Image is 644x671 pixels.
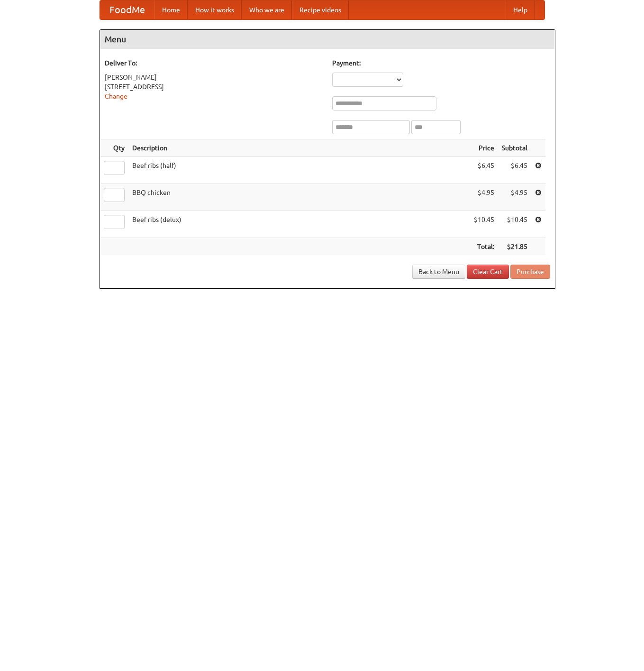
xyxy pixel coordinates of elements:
[128,211,470,238] td: Beef ribs (delux)
[506,0,535,19] a: Help
[510,265,550,279] button: Purchase
[332,58,550,68] h5: Payment:
[498,157,531,184] td: $6.45
[128,139,470,157] th: Description
[100,0,154,19] a: FoodMe
[470,211,498,238] td: $10.45
[188,0,242,19] a: How it works
[470,157,498,184] td: $6.45
[498,211,531,238] td: $10.45
[412,265,465,279] a: Back to Menu
[105,73,323,82] div: [PERSON_NAME]
[105,92,127,100] a: Change
[242,0,292,19] a: Who we are
[498,139,531,157] th: Subtotal
[100,30,555,49] h4: Menu
[470,184,498,211] td: $4.95
[498,184,531,211] td: $4.95
[154,0,188,19] a: Home
[498,238,531,256] th: $21.85
[105,58,323,68] h5: Deliver To:
[470,238,498,256] th: Total:
[470,139,498,157] th: Price
[467,265,509,279] a: Clear Cart
[105,82,323,92] div: [STREET_ADDRESS]
[292,0,349,19] a: Recipe videos
[128,157,470,184] td: Beef ribs (half)
[128,184,470,211] td: BBQ chicken
[100,139,128,157] th: Qty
